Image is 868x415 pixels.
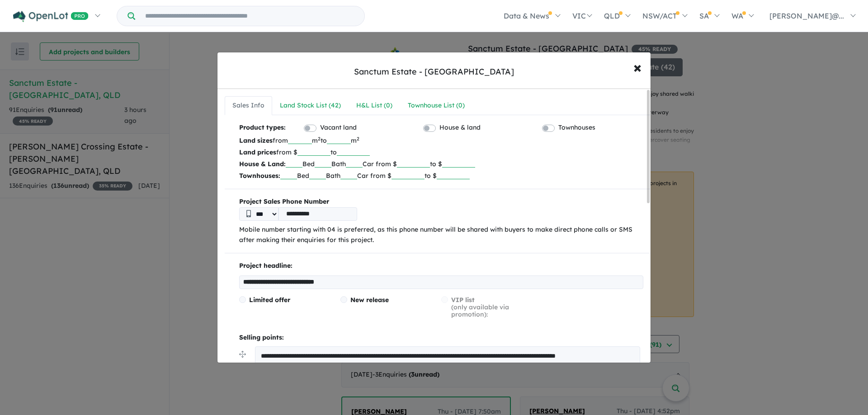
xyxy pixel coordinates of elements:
[558,122,595,133] label: Townhouses
[356,100,392,111] div: H&L List ( 0 )
[239,160,286,168] b: House & Land:
[246,210,251,217] img: Phone icon
[769,11,844,20] span: [PERSON_NAME]@...
[439,122,481,133] label: House & land
[239,196,643,207] b: Project Sales Phone Number
[239,224,643,246] p: Mobile number starting with 04 is preferred, as this phone number will be shared with buyers to m...
[318,135,321,142] sup: 2
[633,57,642,77] span: ×
[232,100,264,111] div: Sales Info
[239,332,643,343] p: Selling points:
[350,296,389,304] span: New release
[239,261,643,271] p: Project headline:
[13,11,89,22] img: Openlot PRO Logo White
[137,6,363,26] input: Try estate name, suburb, builder or developer
[408,100,465,111] div: Townhouse List ( 0 )
[354,66,514,78] div: Sanctum Estate - [GEOGRAPHIC_DATA]
[280,100,341,111] div: Land Stock List ( 42 )
[249,296,290,304] span: Limited offer
[239,136,273,145] b: Land sizes
[239,172,280,180] b: Townhouses:
[239,148,276,156] b: Land prices
[320,122,357,133] label: Vacant land
[239,170,643,182] p: Bed Bath Car from $ to $
[239,122,286,135] b: Product types:
[239,135,643,146] p: from m to m
[239,351,246,358] img: drag.svg
[357,135,359,142] sup: 2
[239,158,643,170] p: Bed Bath Car from $ to $
[239,146,643,158] p: from $ to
